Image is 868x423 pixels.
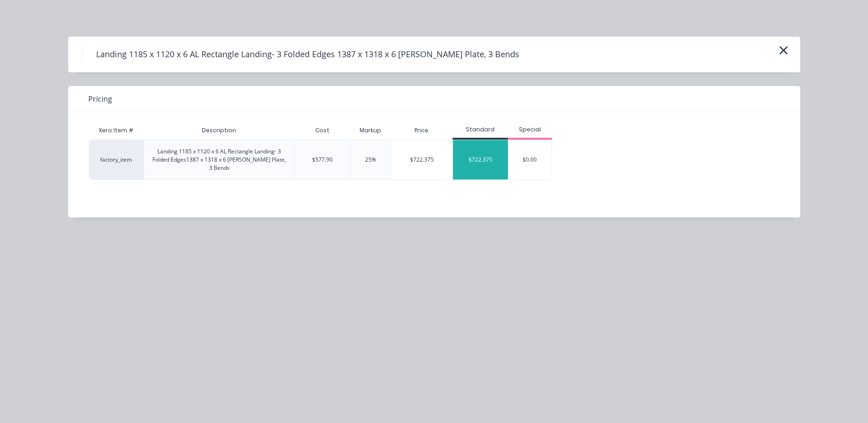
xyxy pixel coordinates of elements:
[453,125,508,134] div: Standard
[508,125,552,134] div: Special
[508,140,551,179] div: $0.00
[194,119,243,142] div: Description
[350,121,391,140] div: Markup
[89,121,144,140] div: Xero Item #
[365,156,376,164] div: 25%
[89,140,144,180] div: factory_item
[151,147,287,172] div: Landing 1185 x 1120 x 6 AL Rectangle Landing- 3 Folded Edges1387 x 1318 x 6 [PERSON_NAME] Plate, ...
[391,140,453,179] div: $722.375
[312,156,333,164] div: $577.90
[82,46,533,63] h4: Landing 1185 x 1120 x 6 AL Rectangle Landing- 3 Folded Edges 1387 x 1318 x 6 [PERSON_NAME] Plate,...
[88,93,112,104] span: Pricing
[391,121,453,140] div: Price
[453,140,508,179] div: $722.375
[295,121,350,140] div: Cost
